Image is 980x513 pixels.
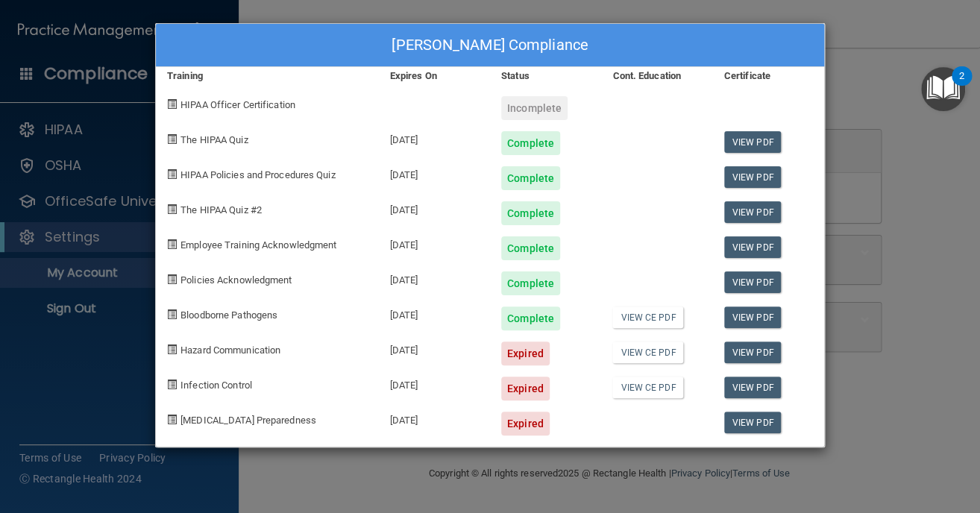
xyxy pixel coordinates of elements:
[724,131,782,153] a: View PDF
[501,271,560,295] div: Complete
[180,239,336,251] span: Employee Training Acknowledgment
[379,120,490,155] div: [DATE]
[379,67,490,85] div: Expires On
[501,412,550,435] div: Expired
[501,342,550,365] div: Expired
[379,260,490,295] div: [DATE]
[501,96,568,120] div: Incomplete
[379,330,490,365] div: [DATE]
[501,236,560,260] div: Complete
[379,400,490,435] div: [DATE]
[501,166,560,190] div: Complete
[724,166,782,188] a: View PDF
[921,67,965,111] button: Open Resource Center, 2 new notifications
[724,377,782,398] a: View PDF
[724,201,782,223] a: View PDF
[180,344,280,356] span: Hazard Communication
[379,155,490,190] div: [DATE]
[379,190,490,225] div: [DATE]
[501,306,560,330] div: Complete
[612,306,683,328] a: View CE PDF
[180,380,252,391] span: Infection Control
[501,377,550,400] div: Expired
[959,76,964,95] div: 2
[612,377,683,398] a: View CE PDF
[180,309,277,321] span: Bloodborne Pathogens
[501,201,560,225] div: Complete
[180,274,292,286] span: Policies Acknowledgment
[724,271,782,293] a: View PDF
[180,169,335,180] span: HIPAA Policies and Procedures Quiz
[180,415,316,426] span: [MEDICAL_DATA] Preparedness
[612,342,683,363] a: View CE PDF
[156,67,379,85] div: Training
[379,295,490,330] div: [DATE]
[180,204,262,215] span: The HIPAA Quiz #2
[501,131,560,155] div: Complete
[490,67,601,85] div: Status
[724,342,782,363] a: View PDF
[724,412,782,433] a: View PDF
[180,134,248,145] span: The HIPAA Quiz
[724,236,782,258] a: View PDF
[379,365,490,400] div: [DATE]
[601,67,712,85] div: Cont. Education
[724,306,782,328] a: View PDF
[180,99,295,110] span: HIPAA Officer Certification
[379,225,490,260] div: [DATE]
[156,24,824,67] div: [PERSON_NAME] Compliance
[713,67,824,85] div: Certificate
